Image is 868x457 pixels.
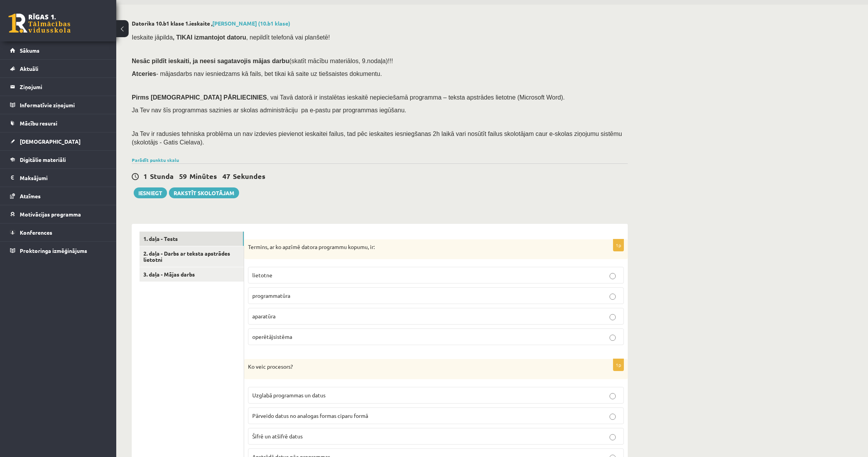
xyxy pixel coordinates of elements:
[139,232,244,246] a: 1. daļa - Tests
[20,169,107,187] legend: Maksājumi
[289,58,393,64] span: (skatīt mācību materiālos, 9.nodaļa)!!!
[20,120,57,127] span: Mācību resursi
[610,294,616,300] input: programmatūra
[10,114,107,132] a: Mācību resursi
[252,313,276,320] span: aparatūra
[132,58,289,64] span: Nesāc pildīt ieskaiti, ja neesi sagatavojis mājas darbu
[132,70,156,77] b: Atceries
[252,271,272,278] span: lietotne
[252,412,368,419] span: Pārveido datus no analogas formas ciparu formā
[20,247,87,254] span: Proktoringa izmēģinājums
[10,242,107,259] a: Proktoringa izmēģinājums
[10,132,107,150] a: [DEMOGRAPHIC_DATA]
[132,20,628,27] h2: Datorika 10.b1 klase 1.ieskaite ,
[150,172,174,180] span: Stunda
[20,47,40,54] span: Sākums
[173,34,246,41] b: , TIKAI izmantojot datoru
[20,96,107,114] legend: Informatīvie ziņojumi
[143,172,147,180] span: 1
[248,363,585,371] p: Ko veic procesors?
[139,267,244,282] a: 3. daļa - Mājas darbs
[252,433,303,440] span: Šifrē un atšifrē datus
[9,14,71,33] a: Rīgas 1. Tālmācības vidusskola
[20,229,52,236] span: Konferences
[20,78,107,96] legend: Ziņojumi
[132,70,382,77] span: - mājasdarbs nav iesniedzams kā fails, bet tikai kā saite uz tiešsaistes dokumentu.
[20,211,81,218] span: Motivācijas programma
[10,205,107,223] a: Motivācijas programma
[10,78,107,96] a: Ziņojumi
[252,392,325,399] span: Uzglabā programmas un datus
[20,192,41,199] span: Atzīmes
[610,414,616,420] input: Pārveido datus no analogas formas ciparu formā
[267,94,565,101] span: , vai Tavā datorā ir instalētas ieskaitē nepieciešamā programma – teksta apstrādes lietotne (Micr...
[132,107,406,113] span: Ja Tev nav šīs programmas sazinies ar skolas administrāciju pa e-pastu par programmas iegūšanu.
[613,359,624,371] p: 1p
[189,172,217,180] span: Minūtes
[10,60,107,77] a: Aktuāli
[248,243,585,251] p: Termins, ar ko apzīmē datora programmu kopumu, ir:
[613,239,624,251] p: 1p
[139,246,244,267] a: 2. daļa - Darbs ar teksta apstrādes lietotni
[610,273,616,279] input: lietotne
[10,96,107,114] a: Informatīvie ziņojumi
[132,94,267,101] span: Pirms [DEMOGRAPHIC_DATA] PĀRLIECINIES
[610,434,616,440] input: Šifrē un atšifrē datus
[10,41,107,59] a: Sākums
[10,169,107,187] a: Maksājumi
[179,172,187,180] span: 59
[20,138,81,145] span: [DEMOGRAPHIC_DATA]
[212,20,290,27] a: [PERSON_NAME] (10.b1 klase)
[10,187,107,205] a: Atzīmes
[132,131,622,146] span: Ja Tev ir radusies tehniska problēma un nav izdevies pievienot ieskaitei failus, tad pēc ieskaite...
[610,314,616,320] input: aparatūra
[233,172,265,180] span: Sekundes
[10,151,107,168] a: Digitālie materiāli
[20,156,66,163] span: Digitālie materiāli
[132,157,179,163] a: Parādīt punktu skalu
[169,187,239,198] a: Rakstīt skolotājam
[20,65,38,72] span: Aktuāli
[610,335,616,341] input: operētājsistēma
[134,187,167,198] button: Iesniegt
[132,34,330,41] span: Ieskaite jāpilda , nepildīt telefonā vai planšetē!
[222,172,230,180] span: 47
[10,223,107,241] a: Konferences
[610,393,616,399] input: Uzglabā programmas un datus
[252,333,292,340] span: operētājsistēma
[252,292,290,299] span: programmatūra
